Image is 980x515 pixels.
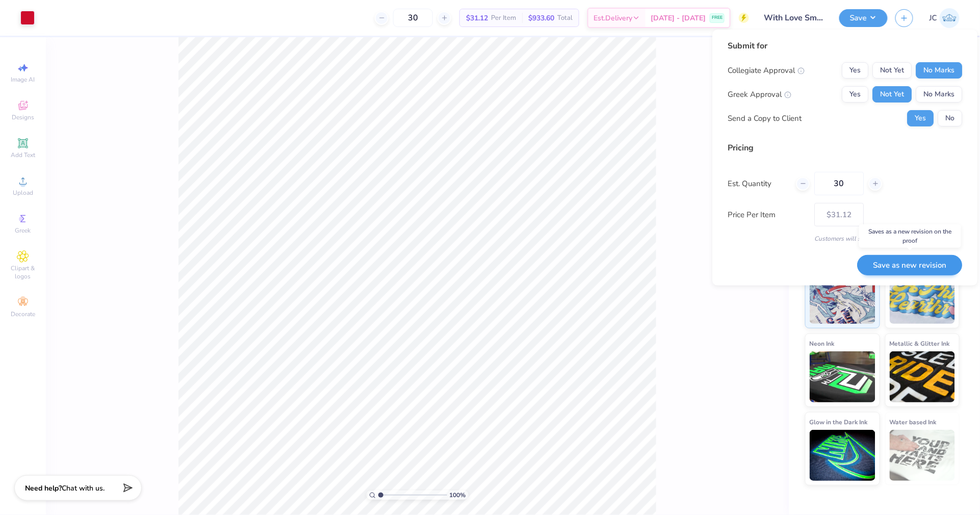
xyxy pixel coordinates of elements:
span: Glow in the Dark Ink [810,417,868,427]
img: Standard [810,273,875,324]
button: Not Yet [873,62,912,79]
span: Metallic & Glitter Ink [890,338,950,349]
label: Price Per Item [728,209,807,221]
span: FREE [712,14,723,21]
button: No Marks [916,62,963,79]
strong: Need help? [25,483,62,493]
button: No Marks [916,86,963,102]
button: Save as new revision [858,255,963,276]
span: [DATE] - [DATE] [651,13,706,23]
span: JC [930,12,937,24]
span: Per Item [491,13,516,23]
span: Designs [12,113,34,121]
div: Collegiate Approval [728,65,805,76]
span: Image AI [11,75,35,84]
input: Untitled Design [757,8,832,28]
img: Jovie Chen [940,8,960,28]
span: Water based Ink [890,417,937,427]
div: Submit for [728,40,963,52]
div: Greek Approval [728,89,792,100]
div: Saves as a new revision on the proof [859,224,961,248]
span: Add Text [11,151,35,159]
label: Est. Quantity [728,178,789,190]
span: Clipart & logos [5,264,41,280]
span: $31.12 [466,13,488,23]
span: Decorate [11,310,35,318]
button: No [938,110,963,126]
button: Yes [842,86,869,102]
span: Total [557,13,573,23]
img: Puff Ink [890,273,956,324]
button: Not Yet [873,86,912,102]
a: JC [930,8,960,28]
input: – – [815,172,864,195]
span: $933.60 [528,13,554,23]
span: Est. Delivery [594,13,632,23]
button: Save [839,9,888,27]
img: Metallic & Glitter Ink [890,351,956,402]
img: Neon Ink [810,351,875,402]
img: Water based Ink [890,430,956,481]
div: Customers will see this price on HQ. [728,234,963,243]
div: Pricing [728,142,963,154]
div: Send a Copy to Client [728,113,802,124]
img: Glow in the Dark Ink [810,430,875,481]
span: Greek [15,226,31,235]
button: Yes [908,110,934,126]
button: Yes [842,62,869,79]
input: – – [393,9,433,27]
span: 100 % [450,491,466,500]
span: Chat with us. [62,483,105,493]
span: Neon Ink [810,338,835,349]
span: Upload [13,189,33,197]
